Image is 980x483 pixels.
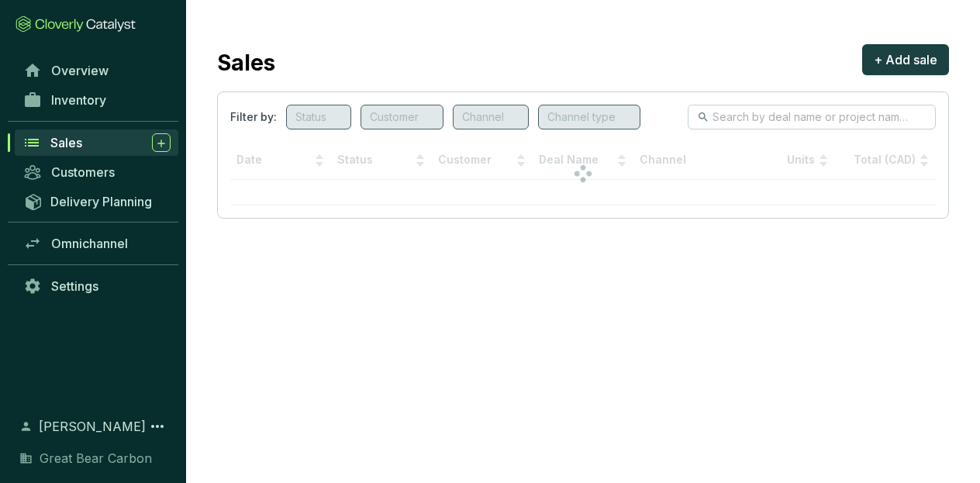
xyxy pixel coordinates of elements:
a: Omnichannel [16,230,178,257]
input: Search by deal name or project name... [713,109,913,126]
span: Great Bear Carbon [40,449,152,467]
a: Settings [16,273,178,299]
h2: Sales [217,47,275,79]
span: + Add sale [874,50,937,69]
span: Filter by: [230,109,277,125]
button: + Add sale [862,44,949,75]
span: Overview [51,63,109,78]
span: Customers [51,164,115,180]
span: Omnichannel [51,236,128,251]
span: Settings [51,278,98,294]
span: Sales [50,135,82,150]
span: [PERSON_NAME] [39,417,146,436]
a: Overview [16,57,178,84]
a: Sales [15,129,178,156]
a: Inventory [16,87,178,113]
a: Delivery Planning [16,188,178,214]
a: Customers [16,159,178,185]
span: Delivery Planning [50,194,152,209]
span: Inventory [51,92,106,108]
